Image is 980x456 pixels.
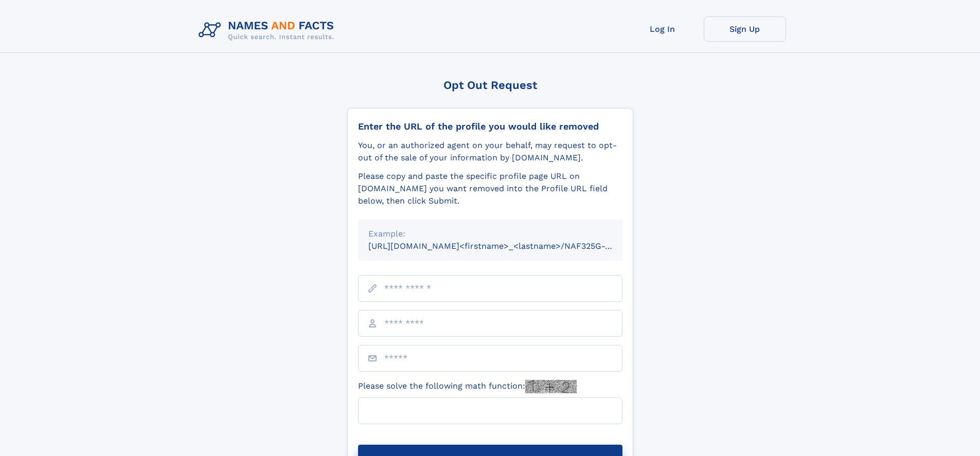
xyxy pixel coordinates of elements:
[358,139,622,164] div: You, or an authorized agent on your behalf, may request to opt-out of the sale of your informatio...
[347,79,633,92] div: Opt Out Request
[368,228,612,240] div: Example:
[358,170,622,207] div: Please copy and paste the specific profile page URL on [DOMAIN_NAME] you want removed into the Pr...
[358,121,622,132] div: Enter the URL of the profile you would like removed
[704,16,786,42] a: Sign Up
[194,16,343,44] img: Logo Names and Facts
[368,241,642,251] small: [URL][DOMAIN_NAME]<firstname>_<lastname>/NAF325G-xxxxxxxx
[358,380,577,393] label: Please solve the following math function:
[621,16,704,42] a: Log In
